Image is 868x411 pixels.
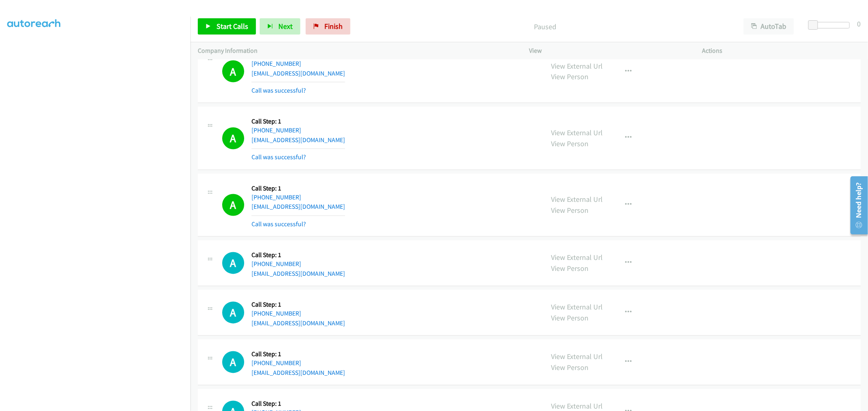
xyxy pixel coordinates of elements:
[251,136,345,144] a: [EMAIL_ADDRESS][DOMAIN_NAME]
[529,46,688,56] p: View
[251,118,345,126] h5: Call Step: 1
[251,301,345,309] h5: Call Step: 1
[551,61,603,71] a: View External Url
[551,303,603,312] a: View External Url
[222,128,244,149] h1: A
[251,60,301,67] a: [PHONE_NUMBER]
[551,128,603,138] a: View External Url
[198,46,515,56] p: Company Information
[551,139,589,149] a: View Person
[251,270,345,278] a: [EMAIL_ADDRESS][DOMAIN_NAME]
[551,253,603,262] a: View External Url
[251,251,345,260] h5: Call Step: 1
[251,400,345,408] h5: Call Step: 1
[845,173,868,238] iframe: Resource Center
[216,22,248,31] span: Start Calls
[251,185,345,193] h5: Call Step: 1
[260,18,300,35] button: Next
[857,18,861,29] div: 0
[222,252,244,274] h1: A
[361,21,729,32] p: Paused
[222,194,244,216] h1: A
[251,320,345,327] a: [EMAIL_ADDRESS][DOMAIN_NAME]
[198,18,256,35] a: Start Calls
[251,203,345,211] a: [EMAIL_ADDRESS][DOMAIN_NAME]
[251,221,306,228] a: Call was successful?
[251,369,345,377] a: [EMAIL_ADDRESS][DOMAIN_NAME]
[222,351,244,373] div: The call is yet to be attempted
[551,195,603,204] a: View External Url
[222,252,244,274] div: The call is yet to be attempted
[702,46,861,56] p: Actions
[251,359,301,367] a: [PHONE_NUMBER]
[222,351,244,373] h1: A
[251,260,301,268] a: [PHONE_NUMBER]
[7,24,190,410] iframe: To enrich screen reader interactions, please activate Accessibility in Grammarly extension settings
[551,314,589,323] a: View Person
[324,22,343,31] span: Finish
[251,310,301,318] a: [PHONE_NUMBER]
[222,61,244,82] h1: A
[551,206,589,215] a: View Person
[278,22,293,31] span: Next
[306,18,350,35] a: Finish
[251,194,301,201] a: [PHONE_NUMBER]
[251,154,306,161] a: Call was successful?
[551,264,589,273] a: View Person
[251,69,345,77] a: [EMAIL_ADDRESS][DOMAIN_NAME]
[251,127,301,134] a: [PHONE_NUMBER]
[743,18,794,35] button: AutoTab
[551,402,603,411] a: View External Url
[251,87,306,95] a: Call was successful?
[251,350,345,359] h5: Call Step: 1
[551,352,603,361] a: View External Url
[551,363,589,372] a: View Person
[222,302,244,324] h1: A
[551,72,589,82] a: View Person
